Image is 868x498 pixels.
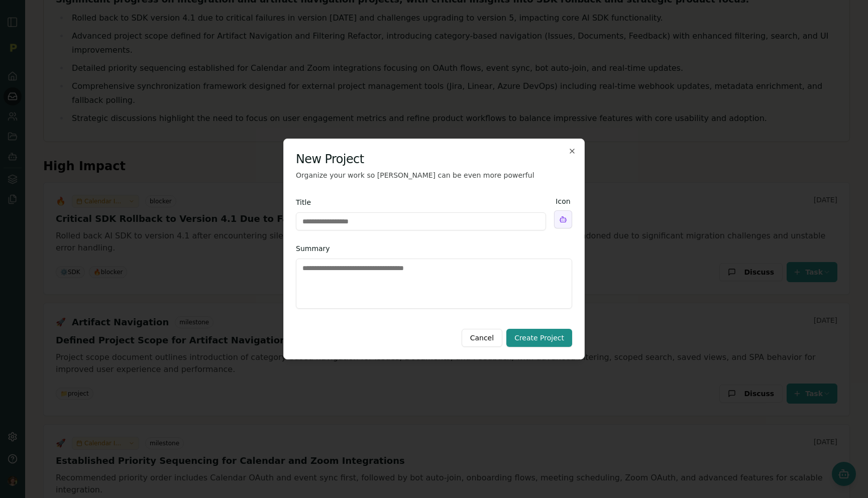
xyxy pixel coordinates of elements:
label: Summary [296,244,330,253]
button: Create Project [506,329,572,347]
h2: New Project [296,151,572,167]
p: Organize your work so [PERSON_NAME] can be even more powerful [296,170,572,180]
label: Icon [556,196,570,206]
button: Cancel [462,329,502,347]
label: Title [296,198,311,206]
